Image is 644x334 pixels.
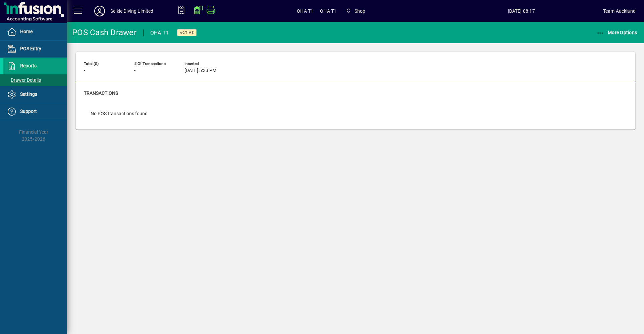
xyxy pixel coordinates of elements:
span: Drawer Details [7,77,41,83]
span: - [134,68,136,73]
a: Home [3,23,67,40]
span: Home [20,29,33,34]
span: OHA T1 [320,6,336,16]
span: Reports [20,63,37,68]
span: Inserted [184,62,225,66]
a: Drawer Details [3,74,67,86]
span: # of Transactions [134,62,174,66]
span: Active [180,30,194,35]
span: POS Entry [20,46,41,51]
span: [DATE] 5:33 PM [184,68,216,73]
div: OHA T1 [150,27,169,38]
a: POS Entry [3,41,67,57]
span: [DATE] 08:17 [440,6,603,16]
span: Settings [20,91,37,97]
span: - [84,68,85,73]
span: Shop [343,5,368,17]
div: Team Auckland [603,6,636,16]
button: More Options [595,26,639,39]
a: Support [3,103,67,120]
a: Settings [3,86,67,103]
span: Total ($) [84,62,124,66]
div: No POS transactions found [84,104,154,124]
span: Transactions [84,90,118,96]
button: Profile [89,5,110,17]
span: Support [20,109,37,114]
span: Shop [355,6,366,16]
span: OHA T1 [297,6,313,16]
div: POS Cash Drawer [72,27,137,38]
div: Selkie Diving Limited [110,6,154,16]
span: More Options [596,30,637,35]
